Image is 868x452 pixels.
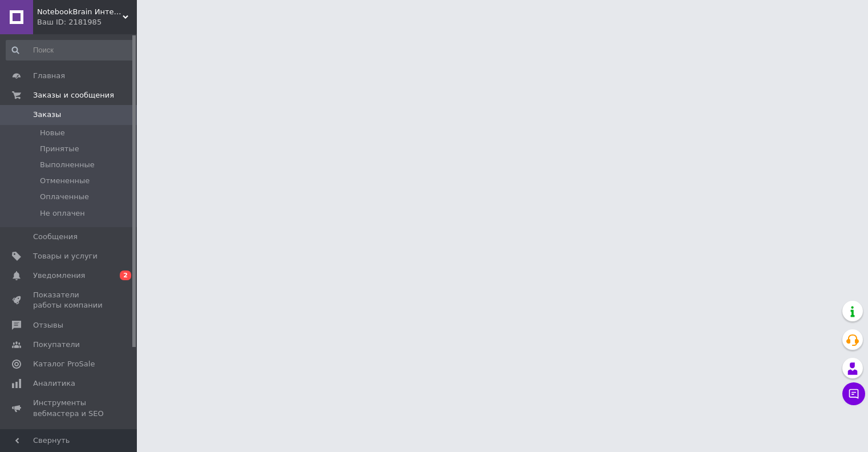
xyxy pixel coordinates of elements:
span: Заказы и сообщения [33,90,114,100]
span: Выполненные [40,160,95,170]
span: Аналитика [33,378,75,389]
span: Новые [40,128,65,138]
button: Чат с покупателем [842,382,865,405]
span: Оплаченные [40,192,89,202]
span: Принятые [40,144,79,154]
span: Покупатели [33,340,80,350]
span: Товары и услуги [33,251,98,261]
span: Отзывы [33,320,63,330]
span: Сообщения [33,232,78,242]
div: Ваш ID: 2181985 [37,17,137,27]
span: Инструменты вебмастера и SEO [33,398,106,418]
span: Показатели работы компании [33,290,106,310]
span: 2 [120,271,131,280]
span: Управление сайтом [33,428,106,449]
span: Заказы [33,110,61,120]
span: Не оплачен [40,208,85,219]
span: Отмененные [40,176,90,186]
input: Поиск [6,40,134,60]
span: Каталог ProSale [33,359,95,369]
span: Главная [33,71,65,81]
span: NotebookBrain Интернет-магазин комплектующих для ноутбуков Киев, Одесса. [37,7,123,17]
span: Уведомления [33,271,85,281]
